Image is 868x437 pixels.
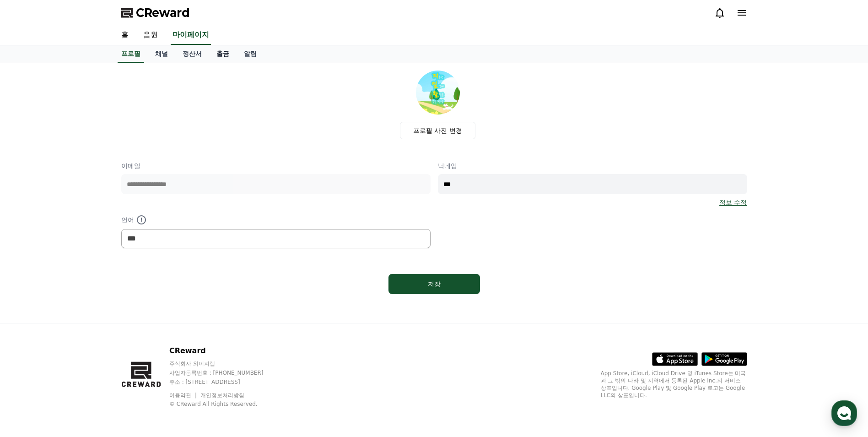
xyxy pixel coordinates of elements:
[121,5,190,20] a: CReward
[407,279,462,289] div: 저장
[175,45,209,63] a: 정산서
[84,305,95,312] span: 대화
[388,274,480,294] button: 저장
[719,198,747,207] a: 정보 수정
[438,161,747,170] p: 닉네임
[60,290,118,313] a: 대화
[171,26,211,45] a: 마이페이지
[121,214,431,225] p: 언어
[601,370,747,399] p: App Store, iCloud, iCloud Drive 및 iTunes Store는 미국과 그 밖의 나라 및 지역에서 등록된 Apple Inc.의 서비스 상표입니다. Goo...
[200,392,244,399] a: 개인정보처리방침
[169,360,281,367] p: 주식회사 와이피랩
[169,400,281,408] p: © CReward All Rights Reserved.
[141,304,152,311] span: 설정
[400,122,475,139] label: 프로필 사진 변경
[3,290,60,313] a: 홈
[136,26,165,45] a: 음원
[148,45,175,63] a: 채널
[118,45,144,63] a: 프로필
[114,26,136,45] a: 홈
[29,304,34,311] span: 홈
[169,369,281,377] p: 사업자등록번호 : [PHONE_NUMBER]
[118,290,176,313] a: 설정
[416,71,460,115] img: profile_image
[209,45,237,63] a: 출금
[169,345,281,356] p: CReward
[169,392,198,399] a: 이용약관
[169,378,281,386] p: 주소 : [STREET_ADDRESS]
[136,5,190,20] span: CReward
[237,45,264,63] a: 알림
[121,161,431,170] p: 이메일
